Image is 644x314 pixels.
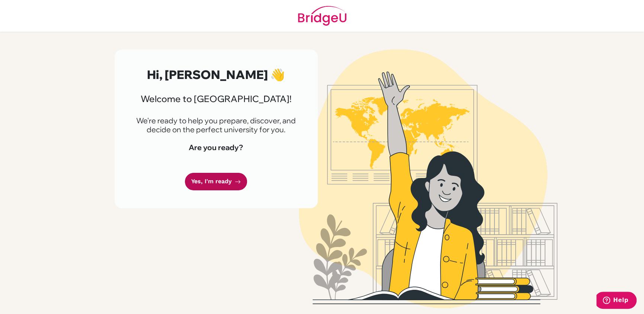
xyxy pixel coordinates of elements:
h3: Welcome to [GEOGRAPHIC_DATA]! [132,93,300,104]
p: We're ready to help you prepare, discover, and decide on the perfect university for you. [132,116,300,134]
iframe: Opens a widget where you can find more information [596,292,637,310]
h4: Are you ready? [132,143,300,152]
img: Welcome to Bridge U [216,50,640,308]
a: Yes, I'm ready [185,173,247,190]
h2: Hi, [PERSON_NAME] 👋 [132,67,300,82]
